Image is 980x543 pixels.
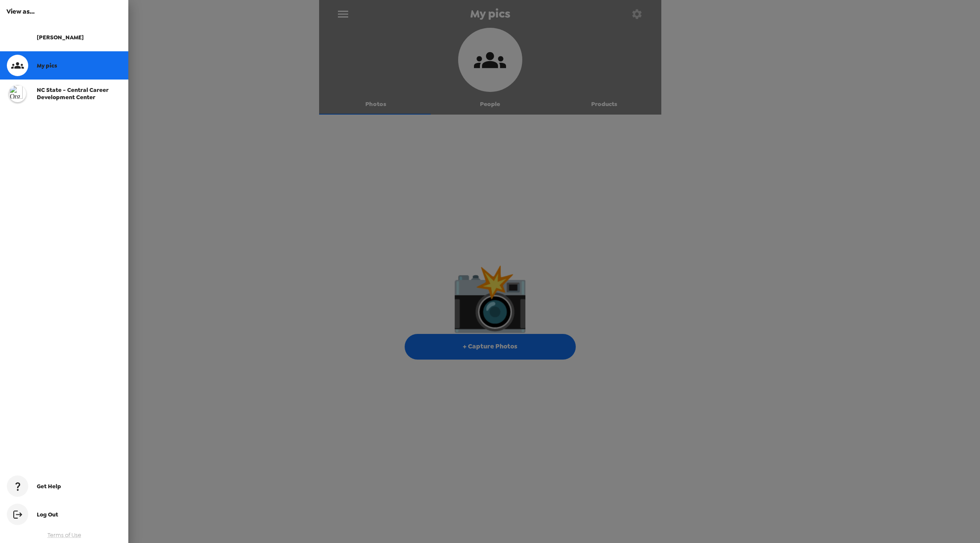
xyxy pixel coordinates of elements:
img: org logo [9,85,26,102]
h6: View as... [6,6,122,17]
img: userImage [7,27,28,48]
a: Terms of Use [47,531,81,539]
span: NC State - Central Career Development Center [37,86,109,101]
span: Log Out [37,511,58,518]
span: Get Help [37,483,61,490]
span: [PERSON_NAME] [37,34,84,41]
span: My pics [37,62,57,69]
